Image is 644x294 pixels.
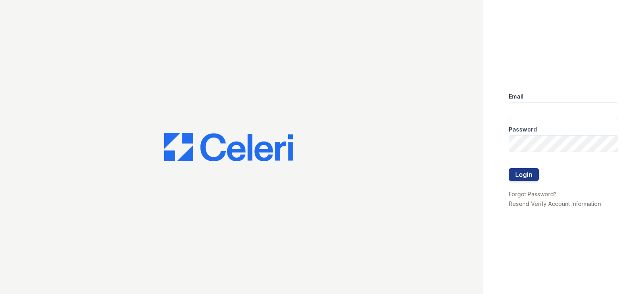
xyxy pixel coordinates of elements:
label: Email [509,93,524,101]
img: CE_Logo_Blue-a8612792a0a2168367f1c8372b55b34899dd931a85d93a1a3d3e32e68fde9ad4.png [164,133,293,162]
button: Login [509,168,539,181]
label: Password [509,125,537,134]
a: Forgot Password? [509,191,557,197]
a: Resend Verify Account Information [509,200,601,207]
